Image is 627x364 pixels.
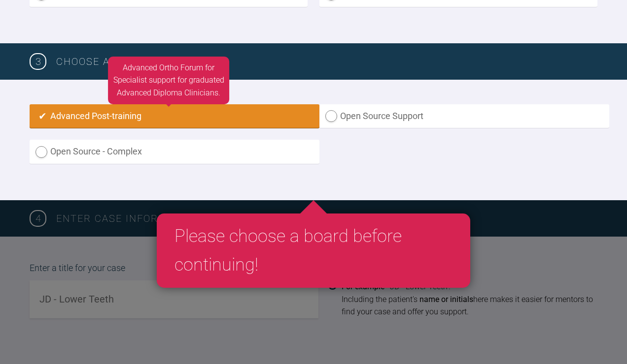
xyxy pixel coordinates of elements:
[108,57,229,104] div: Advanced Ortho Forum for Specialist support for graduated Advanced Diploma Clinicians.
[30,104,319,128] label: Advanced Post-training
[30,140,319,164] label: Open Source - Complex
[30,53,46,70] span: 3
[319,104,609,128] label: Open Source Support
[157,213,470,288] div: Please choose a board before continuing!
[56,54,597,69] h3: Choose a board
